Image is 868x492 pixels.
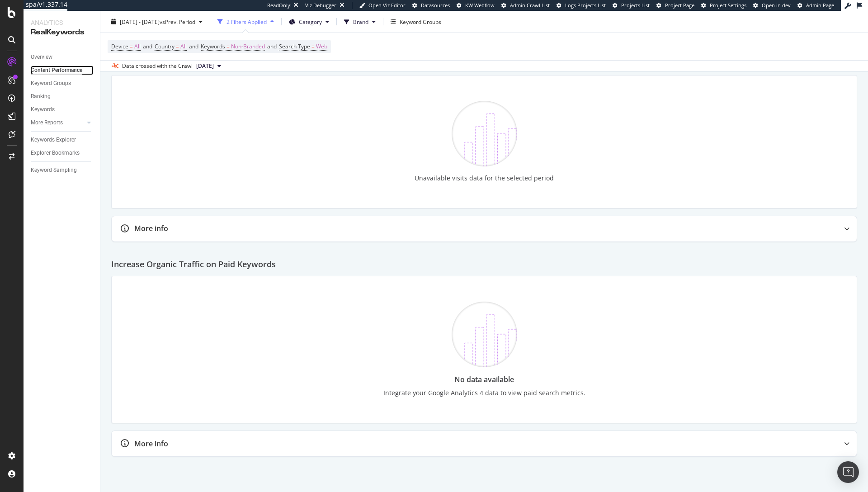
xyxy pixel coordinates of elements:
[621,2,650,9] span: Projects List
[111,260,276,269] h2: Increase Organic Traffic on Paid Keywords
[214,14,278,29] button: 2 Filters Applied
[565,2,606,9] span: Logs Projects List
[383,388,585,397] div: Integrate your Google Analytics 4 data to view paid search metrics.
[31,135,76,145] div: Keywords Explorer
[311,43,315,50] span: =
[387,14,445,29] button: Keyword Groups
[31,166,77,175] div: Keyword Sampling
[31,79,71,88] div: Keyword Groups
[31,148,94,158] a: Explorer Bookmarks
[31,66,82,75] div: Content Performance
[415,174,554,183] div: Unavailable visits data for the selected period
[837,461,859,483] div: Open Intercom Messenger
[31,18,93,27] div: Analytics
[267,43,277,50] span: and
[31,148,80,158] div: Explorer Bookmarks
[31,118,63,128] div: More Reports
[383,374,585,385] div: No data available
[31,92,51,101] div: Ranking
[353,18,368,25] span: Brand
[108,14,206,29] button: [DATE] - [DATE]vsPrev. Period
[134,40,141,53] span: All
[196,62,214,70] span: 2025 Sep. 2nd
[111,43,128,50] span: Device
[31,79,94,88] a: Keyword Groups
[231,40,265,53] span: Non-Branded
[155,43,175,50] span: Country
[285,14,333,29] button: Category
[134,439,168,449] div: More info
[316,40,327,53] span: Web
[762,2,791,9] span: Open in dev
[753,2,791,9] a: Open in dev
[130,43,133,50] span: =
[134,223,168,234] div: More info
[31,118,85,128] a: More Reports
[359,2,406,9] a: Open Viz Editor
[279,43,310,50] span: Search Type
[665,2,694,9] span: Project Page
[368,2,406,9] span: Open Viz Editor
[421,2,450,9] span: Datasources
[31,166,94,175] a: Keyword Sampling
[193,61,225,71] button: [DATE]
[226,18,267,25] div: 2 Filters Applied
[299,18,322,25] span: Category
[31,52,94,62] a: Overview
[613,2,650,9] a: Projects List
[189,43,198,50] span: and
[412,2,450,9] a: Datasources
[656,2,694,9] a: Project Page
[452,101,517,166] img: CKGWtfuM.png
[797,2,834,9] a: Admin Page
[31,105,55,114] div: Keywords
[31,66,94,75] a: Content Performance
[31,27,93,38] div: RealKeywords
[31,52,52,62] div: Overview
[557,2,606,9] a: Logs Projects List
[305,2,338,9] div: Viz Debugger:
[31,135,94,145] a: Keywords Explorer
[267,2,292,9] div: ReadOnly:
[452,302,517,367] img: CKGWtfuM.png
[31,105,94,114] a: Keywords
[122,62,193,70] div: Data crossed with the Crawl
[120,18,160,25] span: [DATE] - [DATE]
[143,43,152,50] span: and
[180,40,187,53] span: All
[701,2,746,9] a: Project Settings
[201,43,225,50] span: Keywords
[340,14,379,29] button: Brand
[226,43,230,50] span: =
[160,18,195,25] span: vs Prev. Period
[501,2,550,9] a: Admin Crawl List
[400,18,441,25] div: Keyword Groups
[710,2,746,9] span: Project Settings
[31,92,94,101] a: Ranking
[176,43,179,50] span: =
[806,2,834,9] span: Admin Page
[510,2,550,9] span: Admin Crawl List
[465,2,495,9] span: KW Webflow
[457,2,495,9] a: KW Webflow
